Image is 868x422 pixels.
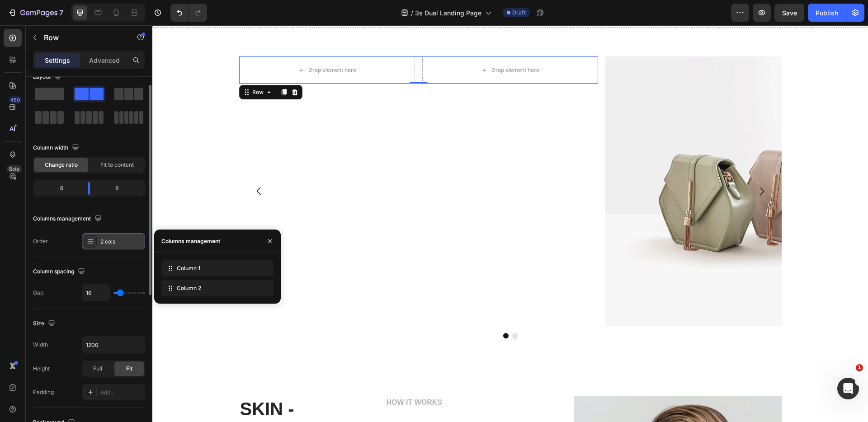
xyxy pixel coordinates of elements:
[177,284,201,292] span: Column 2
[33,318,57,330] div: Size
[161,237,220,245] div: Columns management
[4,4,67,22] button: 7
[82,337,145,353] input: Auto
[98,63,113,71] div: Row
[782,9,797,17] span: Save
[512,9,526,17] span: Draft
[33,365,50,373] div: Height
[59,7,63,18] p: 7
[177,264,200,272] span: Column 1
[44,32,121,43] p: Row
[93,365,102,373] span: Full
[97,182,143,195] div: 6
[597,153,622,178] button: Carousel Next Arrow
[33,237,48,245] div: Order
[339,41,387,48] div: Drop element here
[100,238,143,246] div: 2 cols
[774,4,804,22] button: Save
[360,308,365,313] button: Dot
[33,266,87,278] div: Column spacing
[9,96,22,103] div: 450
[33,213,104,225] div: Columns management
[126,365,132,373] span: Fit
[100,161,134,169] span: Fit to content
[82,285,109,301] input: Auto
[45,56,70,65] p: Settings
[33,289,43,297] div: Gap
[7,165,22,173] div: Beta
[156,41,204,48] div: Drop element here
[45,161,78,169] span: Change ratio
[411,8,413,18] span: /
[453,31,812,300] img: image_demo.jpg
[856,364,863,371] span: 1
[100,389,143,397] div: Add...
[33,71,63,83] div: Layout
[33,142,81,154] div: Column width
[89,56,120,65] p: Advanced
[152,25,868,422] iframe: Design area
[33,388,54,396] div: Padding
[808,4,846,22] button: Publish
[170,4,207,22] div: Undo/Redo
[35,182,81,195] div: 6
[33,341,48,349] div: Width
[837,378,859,399] iframe: Intercom live chat
[816,8,838,18] div: Publish
[234,372,399,383] p: HOW IT WORKS
[351,308,356,313] button: Dot
[415,8,481,18] span: 3s Dual Landing Page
